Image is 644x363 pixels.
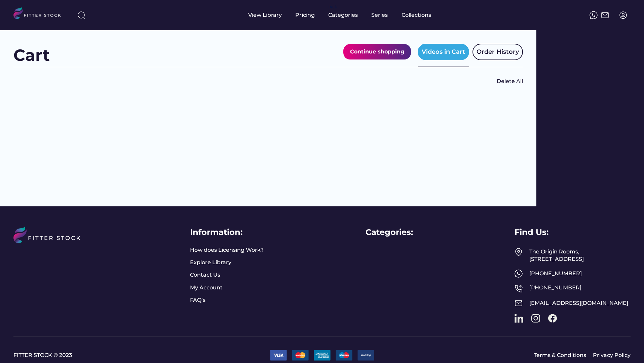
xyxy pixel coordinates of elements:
[529,300,628,306] a: [EMAIL_ADDRESS][DOMAIN_NAME]
[497,78,523,85] div: Delete All
[328,11,358,19] div: Categories
[190,284,223,291] a: My Account
[515,284,523,292] img: Frame%2050.svg
[77,11,85,19] img: search-normal%203.svg
[590,11,598,19] img: meteor-icons_whatsapp%20%281%29.svg
[366,227,413,238] div: Categories:
[314,350,331,360] img: 22.png
[190,271,220,279] a: Contact Us
[477,48,519,56] div: Order History
[529,284,581,291] a: [PHONE_NUMBER]
[336,350,352,360] img: 3.png
[13,227,88,260] img: LOGO%20%281%29.svg
[190,296,207,304] a: FAQ’s
[529,270,631,277] div: [PHONE_NUMBER]
[601,11,609,19] img: Frame%2051.svg
[422,48,465,56] div: Videos in Cart
[483,75,497,88] img: yH5BAEAAAAALAAAAAABAAEAAAIBRAA7
[529,248,631,263] div: The Origin Rooms, [STREET_ADDRESS]
[357,350,374,360] img: 9.png
[402,11,431,19] div: Collections
[534,352,586,359] a: Terms & Conditions
[371,11,388,19] div: Series
[328,3,337,10] div: fvck
[593,352,631,359] a: Privacy Policy
[619,11,627,19] img: profile-circle.svg
[190,246,264,254] a: How does Licensing Work?
[295,11,315,19] div: Pricing
[248,11,282,19] div: View Library
[270,350,287,360] img: 1.png
[515,227,548,238] div: Find Us:
[13,44,50,67] div: Cart
[515,248,523,256] img: Frame%2049.svg
[350,47,404,56] div: Continue shopping
[190,259,231,266] a: Explore Library
[190,227,242,238] div: Information:
[515,299,523,307] img: Frame%2051.svg
[13,352,265,359] a: FITTER STOCK © 2023
[515,270,523,278] img: meteor-icons_whatsapp%20%281%29.svg
[292,350,309,360] img: 2.png
[13,7,67,21] img: LOGO.svg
